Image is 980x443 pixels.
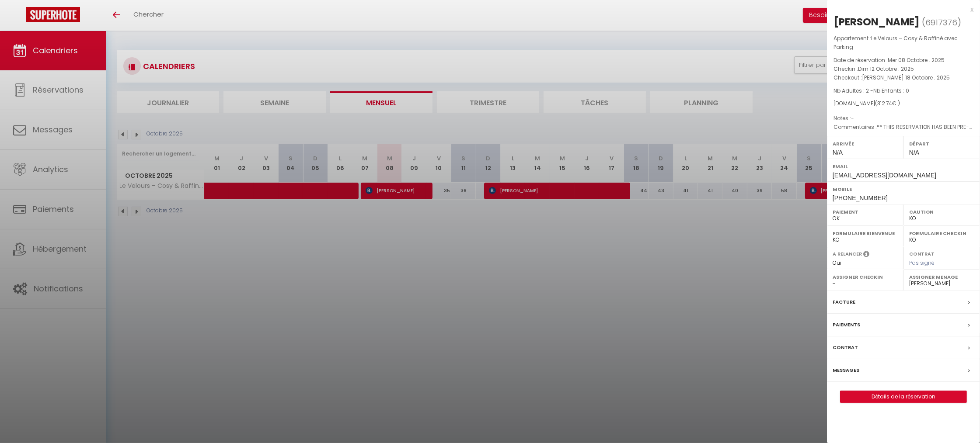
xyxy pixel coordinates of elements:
[909,273,974,281] label: Assigner Menage
[833,185,974,194] label: Mobile
[833,229,898,238] label: Formulaire Bienvenue
[840,391,966,402] a: Détails de la réservation
[925,17,957,28] span: 6917376
[834,73,973,82] p: Checkout :
[833,208,898,216] label: Paiement
[833,366,859,375] label: Messages
[833,273,898,281] label: Assigner Checkin
[833,149,843,156] span: N/A
[909,149,919,156] span: N/A
[833,162,974,171] label: Email
[858,65,914,73] span: Dim 12 Octobre . 2025
[840,391,967,403] button: Détails de la réservation
[833,298,855,307] label: Facture
[875,100,900,107] span: ( € )
[877,100,892,107] span: 312.74
[833,139,898,148] label: Arrivée
[922,16,961,28] span: ( )
[909,250,935,256] label: Contrat
[909,139,974,148] label: Départ
[834,15,920,29] div: [PERSON_NAME]
[834,123,973,132] p: Commentaires :
[833,320,860,329] label: Paiements
[827,4,973,15] div: x
[833,250,862,258] label: A relancer
[834,65,973,73] p: Checkin :
[833,194,888,201] span: [PHONE_NUMBER]
[863,250,869,260] i: Sélectionner OUI si vous souhaiter envoyer les séquences de messages post-checkout
[909,229,974,238] label: Formulaire Checkin
[833,343,858,352] label: Contrat
[909,259,935,266] span: Pas signé
[834,87,909,94] span: Nb Adultes : 2 -
[888,56,945,64] span: Mer 08 Octobre . 2025
[834,35,958,51] span: Le Velours – Cosy & Raffiné avec Parking
[834,34,973,52] p: Appartement :
[909,208,974,216] label: Caution
[834,114,973,123] p: Notes :
[862,74,950,81] span: [PERSON_NAME] 18 Octobre . 2025
[834,56,973,65] p: Date de réservation :
[873,87,909,94] span: Nb Enfants : 0
[833,172,936,179] span: [EMAIL_ADDRESS][DOMAIN_NAME]
[851,114,854,122] span: -
[834,100,973,108] div: [DOMAIN_NAME]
